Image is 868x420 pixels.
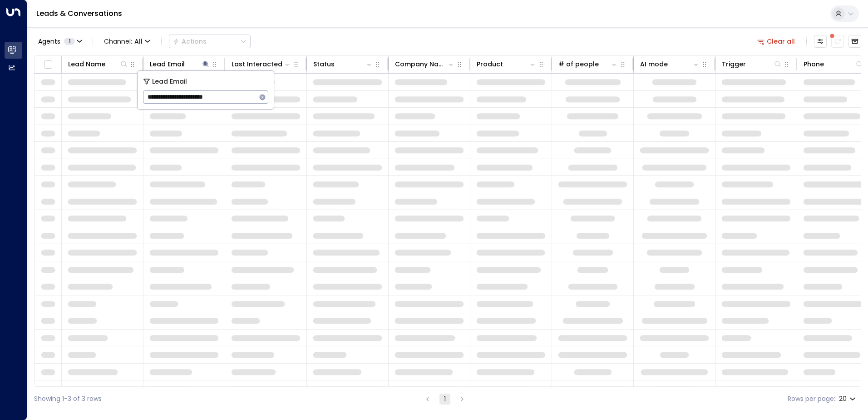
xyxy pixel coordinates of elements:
div: Lead Email [150,59,185,70]
span: Lead Email [152,76,187,87]
div: Company Name [395,59,446,70]
div: Phone [804,59,824,70]
span: Channel: [100,35,154,48]
div: AI mode [640,59,668,70]
div: Company Name [395,59,455,70]
div: Product [477,59,503,70]
button: Archived Leads [848,35,861,48]
a: Leads & Conversations [36,8,122,19]
nav: pagination navigation [422,393,468,405]
button: Clear all [754,35,799,48]
button: Agents1 [34,35,85,48]
div: Status [313,59,335,70]
span: 1 [64,38,75,45]
div: Status [313,59,374,70]
div: Lead Email [150,59,210,70]
div: Product [477,59,537,70]
div: 20 [839,392,858,405]
div: Button group with a nested menu [169,35,251,48]
div: Showing 1-3 of 3 rows [34,394,102,404]
span: All [134,38,143,45]
button: page 1 [439,394,450,405]
div: Trigger [722,59,746,70]
button: Customize [814,35,827,48]
div: Lead Name [68,59,105,70]
div: Last Interacted [232,59,282,70]
button: Actions [169,35,251,48]
label: Rows per page: [788,394,835,404]
div: Phone [804,59,864,70]
div: Lead Name [68,59,128,70]
div: # of people [558,59,619,70]
div: AI mode [640,59,700,70]
div: # of people [558,59,599,70]
button: Channel:All [100,35,154,48]
div: Last Interacted [232,59,292,70]
div: Trigger [722,59,782,70]
span: Agents [38,38,60,45]
span: There are new threads available. Refresh the grid to view the latest updates. [831,35,844,48]
div: Actions [173,37,207,45]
